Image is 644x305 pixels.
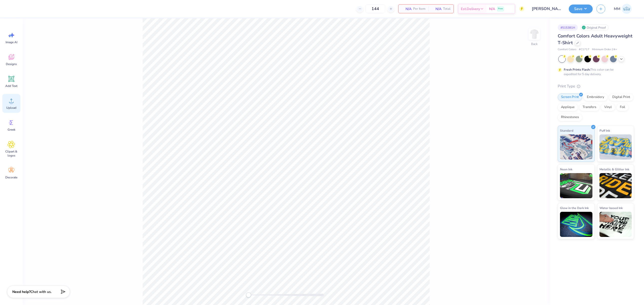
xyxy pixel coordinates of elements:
[617,104,628,111] div: Foil
[599,128,610,133] span: Puff Ink
[246,292,251,297] div: Accessibility label
[558,93,582,101] div: Screen Print
[5,84,17,88] span: Add Text
[560,212,592,237] img: Glow in the Dark Ink
[529,29,539,39] img: Back
[599,134,632,160] img: Puff Ink
[558,33,632,46] span: Comfort Colors Adult Heavyweight T-Shirt
[3,149,20,158] span: Clipart & logos
[30,289,52,294] span: Chat with us.
[599,212,632,237] img: Water based Ink
[413,6,425,12] span: Per Item
[579,47,589,52] span: # C1717
[592,47,617,52] span: Minimum Order: 24 +
[560,167,572,172] span: Neon Ink
[558,114,582,121] div: Rhinestones
[531,42,538,46] div: Back
[6,62,17,66] span: Designs
[560,173,592,198] img: Neon Ink
[599,167,629,172] span: Metallic & Glitter Ink
[614,6,620,12] span: MM
[612,4,634,14] a: MM
[12,289,30,294] strong: Need help?
[8,128,15,132] span: Greek
[558,83,634,89] div: Print Type
[560,128,573,133] span: Standard
[558,24,578,31] div: # 515381H
[579,104,599,111] div: Transfers
[489,6,495,12] span: N/A
[498,7,503,11] span: Free
[461,6,480,12] span: Est. Delivery
[599,173,632,198] img: Metallic & Glitter Ink
[599,205,623,211] span: Water based Ink
[609,93,633,101] div: Digital Print
[401,6,412,12] span: N/A
[443,6,451,12] span: Total
[431,6,441,12] span: N/A
[569,5,593,13] button: Save
[558,104,578,111] div: Applique
[601,104,615,111] div: Vinyl
[558,47,576,52] span: Comfort Colors
[6,106,16,110] span: Upload
[580,24,609,31] div: Original Proof
[5,175,17,179] span: Decorate
[584,93,608,101] div: Embroidery
[560,205,589,211] span: Glow in the Dark Ink
[564,68,590,72] strong: Fresh Prints Flash:
[6,40,17,44] span: Image AI
[564,67,626,76] div: This color can be expedited for 5 day delivery.
[560,134,592,160] img: Standard
[528,4,565,14] input: Untitled Design
[366,4,385,13] input: – –
[622,4,632,14] img: Mariah Myssa Salurio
